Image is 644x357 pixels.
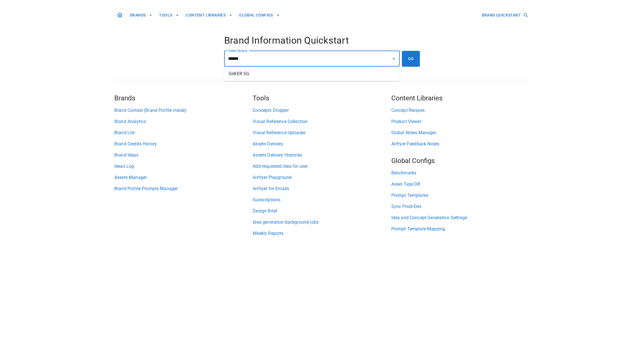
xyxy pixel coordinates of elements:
[391,181,530,188] a: Asset Type DB
[390,55,398,63] button: Close
[183,10,235,20] button: CONTENT LIBRARIES
[391,214,530,221] a: Idea and Concept Generation Settings
[253,94,391,103] h5: Tools
[237,10,282,20] button: GLOBAL CONFIGS
[253,141,391,147] a: Assets Delivery
[128,10,155,20] button: BRANDS
[114,118,253,125] a: Brand Analytics
[391,141,530,147] a: Airfryer Feedback Notes
[114,129,253,136] a: Brand List
[253,230,391,237] a: Weekly Reports
[391,107,530,114] a: Concept Recipes
[157,10,181,20] button: TOOLS
[253,163,391,170] a: Add requested Idea for user
[391,192,530,199] a: Prompt Templates
[253,129,391,136] a: Visual Reference Uploader
[253,197,391,203] a: Subscriptions
[228,48,247,53] label: Select Brand
[391,156,530,165] h5: Global Configs
[114,141,253,147] a: Brand Credits History
[114,185,253,192] a: Brand Profile Prompts Manager
[114,174,253,181] a: Assets Manager
[480,10,530,20] button: BRAND QUICKSTART
[224,69,400,79] li: GiiKER SG
[391,118,530,125] a: Product Viewer
[253,174,391,181] a: Airfryer Playground
[253,185,391,192] a: Airfryer for Emails
[391,129,530,136] a: Global Notes Manager
[253,118,391,125] a: Visual Reference Collection
[402,51,420,67] button: GO
[253,152,391,159] a: Assets Delivery Histories
[253,107,391,114] a: Concepts Dropper
[391,94,530,103] h5: Content Libraries
[224,35,420,46] h4: Brand Information Quickstart
[391,226,530,232] a: Prompt Template Mapping
[391,203,530,210] a: Sync Prod>Dev
[114,107,253,114] a: Brand Context (Brand Profile inside)
[391,170,530,176] a: Benchmarks
[114,94,253,103] h5: Brands
[114,152,253,159] a: Brand Ideas
[114,163,253,170] a: Ideas Log
[253,219,391,226] a: Idea generation background jobs
[253,208,391,214] a: Design Brief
